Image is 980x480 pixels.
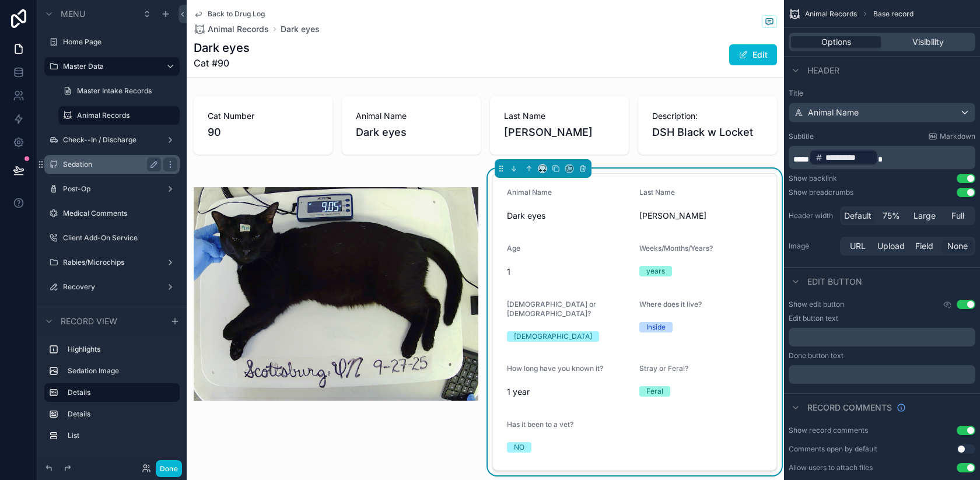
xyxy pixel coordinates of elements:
div: scrollable content [789,328,975,346]
label: List [68,431,175,440]
span: Default [844,210,871,222]
span: How long have you known it? [507,364,603,373]
label: Edit button text [789,314,838,323]
span: Menu [61,8,85,20]
a: Dark eyes [281,23,320,35]
span: Record view [61,316,117,327]
div: Feral [646,386,663,397]
span: Dark eyes [507,210,630,222]
label: Animal Records [77,111,173,120]
div: Show backlink [789,174,837,183]
span: Visibility [912,36,944,48]
span: Last Name [639,188,675,197]
span: Large [914,210,936,222]
button: Edit [729,44,777,65]
label: Image [789,241,835,251]
label: Master Intake Records [77,86,177,96]
label: Rabies/Microchips [63,258,161,267]
span: Animal Records [208,23,269,35]
span: [DEMOGRAPHIC_DATA] or [DEMOGRAPHIC_DATA]? [507,300,596,318]
span: Header [807,65,839,76]
span: URL [850,240,866,252]
label: Done button text [789,351,843,360]
label: Check--In / Discharge [63,135,161,145]
span: [PERSON_NAME] [639,210,762,222]
label: Recovery [63,282,161,292]
span: Edit button [807,276,862,288]
span: 1 [507,266,630,278]
label: Post-Op [63,184,161,194]
a: Back to Drug Log [194,9,265,19]
label: Title [789,89,975,98]
span: Animal Name [808,107,859,118]
span: None [947,240,968,252]
a: Markdown [928,132,975,141]
label: Medical Comments [63,209,177,218]
span: Animal Records [805,9,857,19]
span: Markdown [940,132,975,141]
span: Full [951,210,964,222]
div: NO [514,442,524,453]
div: [DEMOGRAPHIC_DATA] [514,331,592,342]
h1: Dark eyes [194,40,250,56]
span: Has it been to a vet? [507,420,573,429]
div: scrollable content [789,365,975,384]
span: Options [821,36,851,48]
label: Sedation Image [68,366,175,376]
label: Subtitle [789,132,814,141]
label: Show edit button [789,300,844,309]
span: Age [507,244,520,253]
div: Show record comments [789,426,868,435]
button: Done [156,460,182,477]
label: Client Add-On Service [63,233,177,243]
label: Highlights [68,345,175,354]
span: 1 year [507,386,630,398]
a: Animal Records [194,23,269,35]
span: Where does it live? [639,300,702,309]
label: Sedation [63,160,156,169]
button: Animal Name [789,103,975,122]
span: Record comments [807,402,892,414]
div: scrollable content [789,146,975,169]
span: Back to Drug Log [208,9,265,19]
span: Cat #90 [194,56,250,70]
span: Stray or Feral? [639,364,688,373]
div: Show breadcrumbs [789,188,853,197]
div: scrollable content [37,335,187,457]
span: Animal Name [507,188,552,197]
span: Field [915,240,933,252]
label: Details [68,409,175,419]
div: years [646,266,665,276]
label: Master Data [63,62,156,71]
span: Base record [873,9,914,19]
span: Weeks/Months/Years? [639,244,713,253]
label: Home Page [63,37,177,47]
label: Header width [789,211,835,220]
div: Inside [646,322,666,332]
label: Details [68,388,170,397]
span: Upload [877,240,905,252]
div: Comments open by default [789,444,877,454]
span: 75% [883,210,900,222]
